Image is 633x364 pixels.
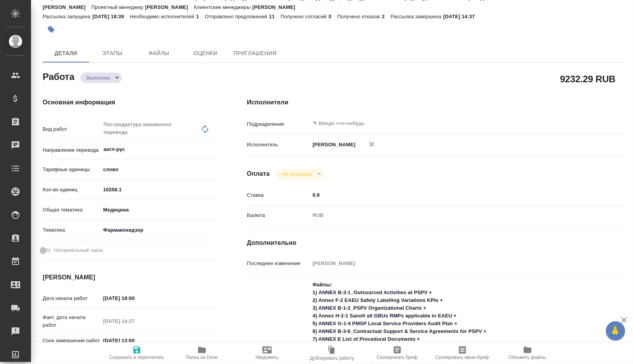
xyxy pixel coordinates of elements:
[310,258,593,269] input: Пустое поле
[100,163,216,176] div: слово
[310,209,593,222] div: RUB
[109,355,164,360] span: Сохранить и пересчитать
[509,355,546,360] span: Обновить файлы
[247,211,310,219] p: Валюта
[252,4,301,10] p: [PERSON_NAME]
[43,186,100,194] p: Кол-во единиц
[606,321,625,341] button: 🙏
[247,141,310,149] p: Исполнитель
[186,355,218,360] span: Папка на Drive
[100,224,216,237] div: Фармаконадзор
[104,342,169,364] button: Сохранить и пересчитать
[43,21,60,38] button: Добавить тэг
[140,49,178,58] span: Файлы
[391,14,443,19] p: Рассылка завершена
[310,355,354,361] span: Дублировать работу
[430,342,495,364] button: Скопировать мини-бриф
[280,171,314,177] button: Не оплачена
[43,295,100,302] p: Дата начала работ
[560,72,616,85] h2: 9232.29 RUB
[47,49,85,58] span: Детали
[43,98,216,107] h4: Основная информация
[43,69,74,83] h2: Работа
[363,136,380,153] button: Удалить исполнителя
[329,14,337,19] p: 0
[100,335,168,346] input: ✎ Введи что-нибудь
[247,260,310,267] p: Последнее изменение
[43,166,100,173] p: Тарифные единицы
[609,323,622,339] span: 🙏
[43,206,100,214] p: Общая тематика
[145,4,194,10] p: [PERSON_NAME]
[337,14,382,19] p: Получено отказов
[43,14,92,19] p: Рассылка запущена
[43,226,100,234] p: Тематика
[100,293,168,304] input: ✎ Введи что-нибудь
[310,141,355,149] p: [PERSON_NAME]
[205,14,269,19] p: Отправлено предложений
[247,191,310,199] p: Ставка
[43,314,100,329] p: Факт. дата начала работ
[43,273,216,282] h4: [PERSON_NAME]
[169,342,235,364] button: Папка на Drive
[100,184,216,195] input: ✎ Введи что-нибудь
[91,4,145,10] p: Проектный менеджер
[100,315,168,327] input: Пустое поле
[589,123,590,124] button: Open
[130,14,196,19] p: Необходимо исполнителей
[247,238,624,248] h4: Дополнительно
[281,14,329,19] p: Получено согласий
[212,149,213,150] button: Open
[300,342,365,364] button: Дублировать работу
[92,14,130,19] p: [DATE] 18:39
[377,355,417,360] span: Скопировать бриф
[247,98,624,107] h4: Исполнители
[43,125,100,133] p: Вид работ
[247,169,270,179] h4: Оплата
[495,342,560,364] button: Обновить файлы
[54,246,103,254] span: Нотариальный заказ
[365,342,430,364] button: Скопировать бриф
[194,4,252,10] p: Клиентские менеджеры
[312,119,565,128] input: ✎ Введи что-нибудь
[84,75,112,81] button: Выполнен
[269,14,281,19] p: 11
[187,49,224,58] span: Оценки
[233,49,277,58] span: Приглашения
[276,169,324,179] div: Выполнен
[382,14,390,19] p: 2
[100,203,216,217] div: Медицина
[94,49,131,58] span: Этапы
[235,342,300,364] button: Уведомить
[255,355,279,360] span: Уведомить
[80,73,122,83] div: Выполнен
[310,189,593,201] input: ✎ Введи что-нибудь
[196,14,205,19] p: 1
[247,120,310,128] p: Подразделение
[43,146,100,154] p: Направление перевода
[443,14,481,19] p: [DATE] 14:37
[436,355,489,360] span: Скопировать мини-бриф
[43,337,100,345] p: Срок завершения работ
